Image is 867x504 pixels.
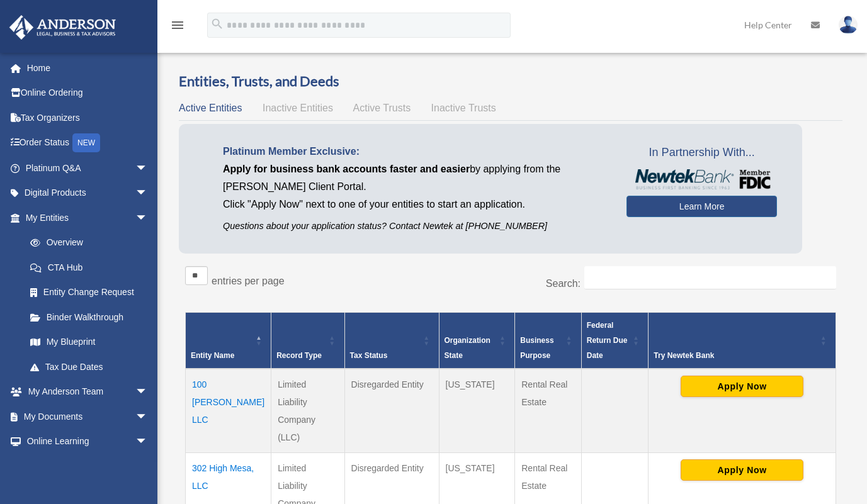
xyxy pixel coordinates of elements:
[186,313,271,369] th: Entity Name: Activate to invert sorting
[18,354,161,379] a: Tax Due Dates
[18,330,161,355] a: My Blueprint
[186,369,271,453] td: 100 [PERSON_NAME] LLC
[520,336,553,360] span: Business Purpose
[223,218,608,234] p: Questions about your application status? Contact Newtek at [PHONE_NUMBER]
[135,404,161,430] span: arrow_drop_down
[681,459,803,481] button: Apply Now
[135,379,161,405] span: arrow_drop_down
[9,130,167,156] a: Order StatusNEW
[223,196,608,213] p: Click "Apply Now" next to one of your entities to start an application.
[18,280,161,305] a: Entity Change Request
[626,143,777,163] span: In Partnership With...
[344,369,439,453] td: Disregarded Entity
[9,55,167,81] a: Home
[9,81,167,106] a: Online Ordering
[18,305,161,330] a: Binder Walkthrough
[135,181,161,206] span: arrow_drop_down
[626,196,777,217] a: Learn More
[9,379,167,405] a: My Anderson Teamarrow_drop_down
[681,376,803,397] button: Apply Now
[9,429,167,454] a: Online Learningarrow_drop_down
[515,369,581,453] td: Rental Real Estate
[223,164,470,174] span: Apply for business bank accounts faster and easier
[350,351,388,360] span: Tax Status
[271,313,344,369] th: Record Type: Activate to sort
[439,369,515,453] td: [US_STATE]
[135,155,161,181] span: arrow_drop_down
[654,348,817,363] div: Try Newtek Bank
[210,17,224,31] i: search
[276,351,322,360] span: Record Type
[431,103,496,113] span: Inactive Trusts
[179,103,242,113] span: Active Entities
[445,336,490,360] span: Organization State
[212,276,285,286] label: entries per page
[344,313,439,369] th: Tax Status: Activate to sort
[9,105,167,130] a: Tax Organizers
[223,143,608,160] p: Platinum Member Exclusive:
[263,103,333,113] span: Inactive Entities
[135,429,161,455] span: arrow_drop_down
[439,313,515,369] th: Organization State: Activate to sort
[135,205,161,231] span: arrow_drop_down
[839,16,858,34] img: User Pic
[6,15,120,40] img: Anderson Advisors Platinum Portal
[9,454,167,479] a: Billingarrow_drop_down
[581,313,649,369] th: Federal Return Due Date: Activate to sort
[18,230,154,255] a: Overview
[649,313,836,369] th: Try Newtek Bank : Activate to sort
[353,103,411,113] span: Active Trusts
[170,22,185,33] a: menu
[9,181,167,206] a: Digital Productsarrow_drop_down
[546,278,581,289] label: Search:
[9,404,167,429] a: My Documentsarrow_drop_down
[72,133,100,152] div: NEW
[633,169,771,189] img: NewtekBankLogoSM.png
[271,369,344,453] td: Limited Liability Company (LLC)
[179,72,842,91] h3: Entities, Trusts, and Deeds
[515,313,581,369] th: Business Purpose: Activate to sort
[587,321,628,360] span: Federal Return Due Date
[191,351,234,360] span: Entity Name
[18,255,161,280] a: CTA Hub
[223,160,608,196] p: by applying from the [PERSON_NAME] Client Portal.
[9,155,167,181] a: Platinum Q&Aarrow_drop_down
[135,454,161,479] span: arrow_drop_down
[9,205,161,230] a: My Entitiesarrow_drop_down
[170,18,185,33] i: menu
